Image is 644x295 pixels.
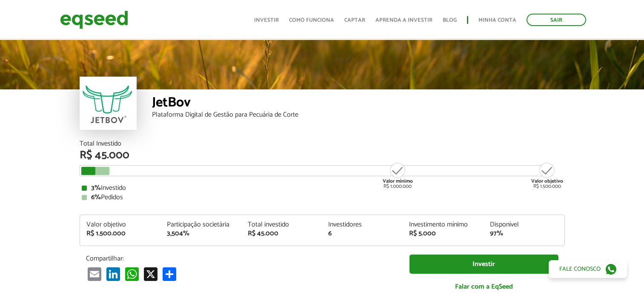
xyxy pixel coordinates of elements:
strong: 3% [91,182,101,194]
div: Investidores [328,221,396,228]
a: WhatsApp [123,267,140,281]
a: Como funciona [289,17,334,23]
a: Minha conta [478,17,516,23]
a: Fale conosco [549,260,627,278]
div: Disponível [490,221,558,228]
div: Investido [82,185,563,192]
strong: Valor objetivo [531,177,563,185]
div: R$ 1.000.000 [382,162,414,189]
div: Plataforma Digital de Gestão para Pecuária de Corte [152,112,565,118]
div: Total Investido [80,140,565,147]
a: Investir [254,17,279,23]
a: Blog [443,17,457,23]
a: Sair [527,14,586,26]
strong: Valor mínimo [383,177,413,185]
a: Investir [409,255,558,274]
div: R$ 1.500.000 [86,230,155,237]
a: LinkedIn [105,267,122,281]
div: JetBov [152,96,565,112]
div: R$ 5.000 [409,230,477,237]
a: Aprenda a investir [375,17,432,23]
div: 3,504% [167,230,235,237]
div: R$ 45.000 [248,230,316,237]
div: Pedidos [82,194,563,201]
div: Participação societária [167,221,235,228]
div: Total investido [248,221,316,228]
a: Captar [344,17,365,23]
div: 6 [328,230,396,237]
a: Email [86,267,103,281]
div: R$ 45.000 [80,150,565,161]
a: Compartilhar [161,267,178,281]
a: X [142,267,159,281]
strong: 6% [91,192,101,203]
div: R$ 1.500.000 [531,162,563,189]
p: Compartilhar: [86,255,397,263]
div: 97% [490,230,558,237]
div: Investimento mínimo [409,221,477,228]
img: EqSeed [60,9,128,31]
div: Valor objetivo [86,221,155,228]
